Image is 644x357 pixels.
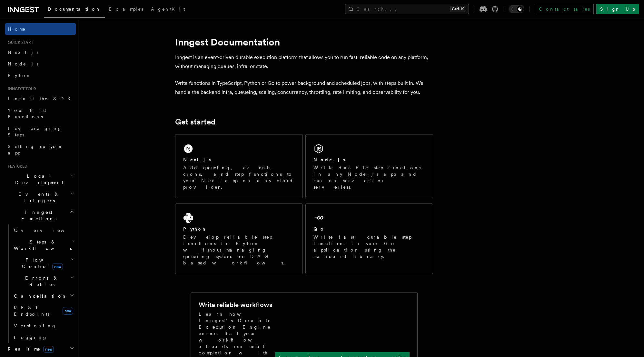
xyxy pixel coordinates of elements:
[5,70,76,81] a: Python
[313,226,325,232] h2: Go
[313,156,345,163] h2: Node.js
[14,228,80,233] span: Overview
[11,290,76,302] button: Cancellation
[451,6,465,12] kbd: Ctrl+K
[8,73,31,78] span: Python
[5,188,76,206] button: Events & Triggers
[183,156,211,163] h2: Next.js
[305,203,433,274] a: GoWrite fast, durable step functions in your Go application using the standard library.
[5,40,33,45] span: Quick start
[5,343,76,355] button: Realtimenew
[8,126,62,137] span: Leveraging Steps
[11,293,67,299] span: Cancellation
[109,6,143,12] span: Examples
[43,346,54,353] span: new
[305,134,433,198] a: Node.jsWrite durable step functions in any Node.js app and run on servers or serverless.
[11,254,76,272] button: Flow Controlnew
[5,123,76,141] a: Leveraging Steps
[11,320,76,332] a: Versioning
[5,46,76,58] a: Next.js
[313,234,425,260] p: Write fast, durable step functions in your Go application using the standard library.
[5,209,70,222] span: Inngest Functions
[105,2,147,17] a: Examples
[14,335,47,340] span: Logging
[8,108,46,119] span: Your first Functions
[313,164,425,190] p: Write durable step functions in any Node.js app and run on servers or serverless.
[11,239,72,252] span: Steps & Workflows
[44,2,105,18] a: Documentation
[183,226,207,232] h2: Python
[175,36,433,48] h1: Inngest Documentation
[52,263,63,270] span: new
[183,164,295,190] p: Add queueing, events, crons, and step functions to your Next app on any cloud provider.
[183,234,295,266] p: Develop reliable step functions in Python without managing queueing systems or DAG based workflows.
[5,224,76,343] div: Inngest Functions
[5,170,76,188] button: Local Development
[535,4,594,14] a: Contact sales
[175,53,433,71] p: Inngest is an event-driven durable execution platform that allows you to run fast, reliable code ...
[5,141,76,159] a: Setting up your app
[14,305,49,317] span: REST Endpoints
[175,79,433,97] p: Write functions in TypeScript, Python or Go to power background and scheduled jobs, with steps bu...
[5,86,36,92] span: Inngest tour
[5,206,76,224] button: Inngest Functions
[5,173,70,186] span: Local Development
[5,346,54,352] span: Realtime
[8,50,38,55] span: Next.js
[175,203,303,274] a: PythonDevelop reliable step functions in Python without managing queueing systems or DAG based wo...
[596,4,639,14] a: Sign Up
[8,26,26,32] span: Home
[5,164,27,169] span: Features
[5,23,76,35] a: Home
[11,332,76,343] a: Logging
[11,236,76,254] button: Steps & Workflows
[199,300,272,309] h2: Write reliable workflows
[11,275,70,288] span: Errors & Retries
[11,272,76,290] button: Errors & Retries
[5,191,70,204] span: Events & Triggers
[8,96,74,101] span: Install the SDK
[5,58,76,70] a: Node.js
[11,257,71,270] span: Flow Control
[11,224,76,236] a: Overview
[509,5,524,13] button: Toggle dark mode
[175,134,303,198] a: Next.jsAdd queueing, events, crons, and step functions to your Next app on any cloud provider.
[151,6,185,12] span: AgentKit
[14,323,56,328] span: Versioning
[5,93,76,104] a: Install the SDK
[48,6,101,12] span: Documentation
[11,302,76,320] a: REST Endpointsnew
[5,104,76,123] a: Your first Functions
[8,61,38,66] span: Node.js
[147,2,189,17] a: AgentKit
[175,117,215,126] a: Get started
[63,307,73,315] span: new
[8,144,63,155] span: Setting up your app
[345,4,469,14] button: Search...Ctrl+K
